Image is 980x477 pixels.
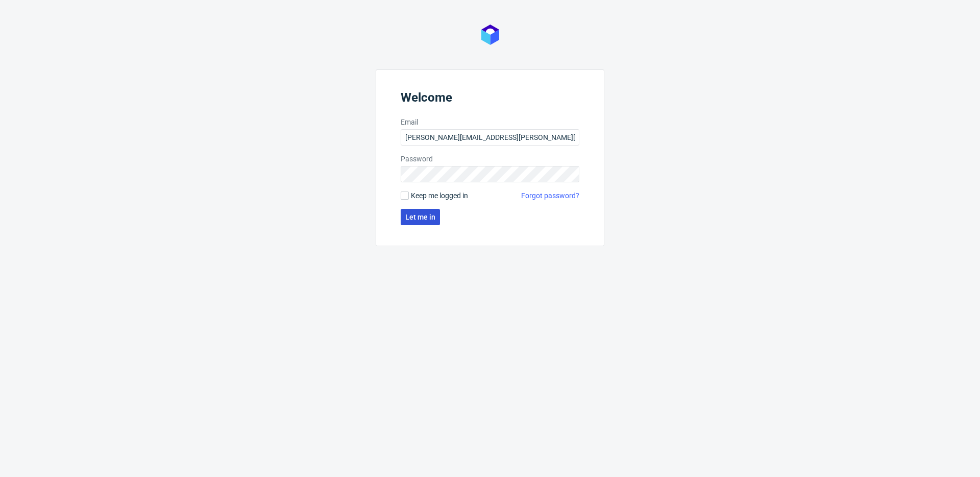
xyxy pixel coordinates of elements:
label: Email [401,117,579,127]
input: you@youremail.com [401,129,579,146]
span: Let me in [405,213,435,221]
label: Password [401,154,579,164]
span: Keep me logged in [411,190,468,201]
header: Welcome [401,90,579,109]
button: Let me in [401,209,440,225]
a: Forgot password? [521,190,579,201]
